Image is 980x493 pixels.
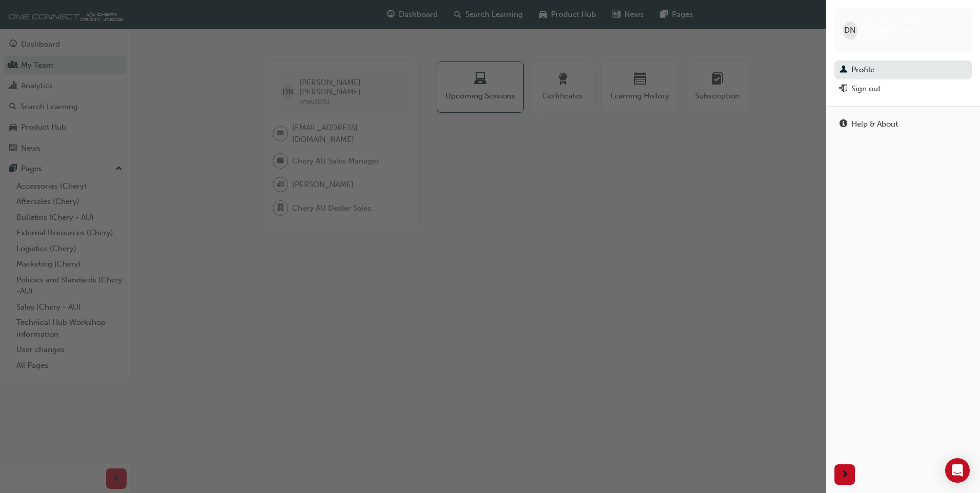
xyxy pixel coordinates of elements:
a: Profile [834,60,972,79]
span: exit-icon [840,85,847,94]
button: Sign out [834,79,972,98]
div: Open Intercom Messenger [945,458,970,483]
span: chau1081 [862,35,892,44]
span: man-icon [840,66,847,75]
span: [PERSON_NAME] [PERSON_NAME] [862,16,964,35]
div: Sign out [851,83,881,95]
div: Help & About [851,118,898,130]
span: next-icon [841,468,849,481]
span: DN [844,25,855,36]
a: Help & About [834,115,972,134]
span: info-icon [840,120,847,129]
